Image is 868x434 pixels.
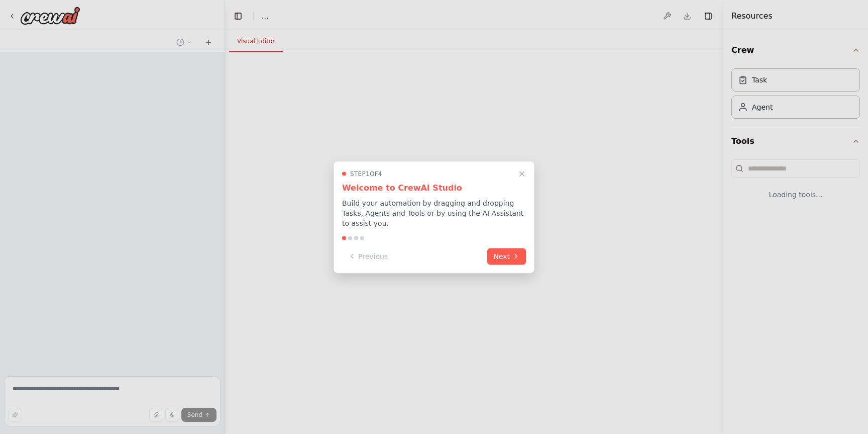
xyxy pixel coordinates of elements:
h3: Welcome to CrewAI Studio [342,182,526,194]
span: Step 1 of 4 [350,169,382,178]
button: Hide left sidebar [231,9,245,23]
button: Next [487,248,526,265]
button: Close walkthrough [516,167,528,180]
p: Build your automation by dragging and dropping Tasks, Agents and Tools or by using the AI Assista... [342,198,526,228]
button: Previous [342,248,394,265]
